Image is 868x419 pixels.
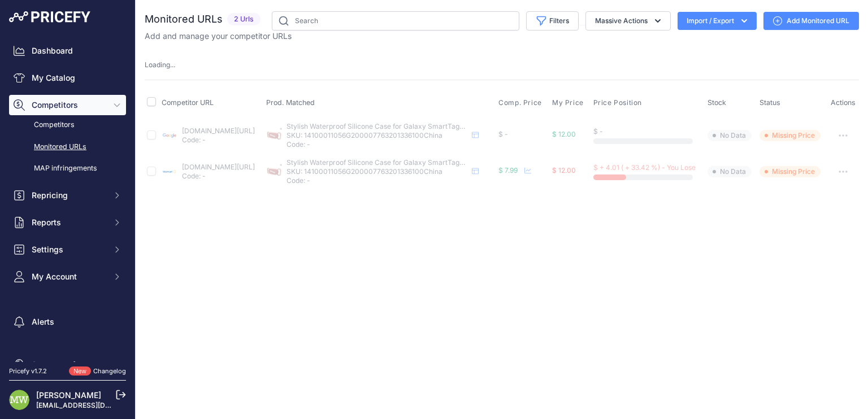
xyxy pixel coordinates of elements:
span: No Data [708,130,752,141]
span: Missing Price [759,166,821,177]
span: $ 12.00 [552,130,576,138]
button: Competitors [9,95,126,115]
a: Suggest a feature [9,355,126,375]
img: Pricefy Logo [9,11,90,23]
p: Code: - [182,172,255,181]
span: Competitor URL [162,98,214,107]
button: Price Position [593,98,644,107]
span: Missing Price [759,130,821,141]
a: Competitors [9,115,126,135]
span: Repricing [32,190,106,201]
span: $ + 4.01 ( + 33.42 %) - You Lose [593,163,696,172]
span: Stock [708,98,726,107]
span: $ 7.99 [498,166,518,174]
button: My Account [9,267,126,287]
button: Filters [526,11,579,30]
div: $ - [498,130,548,139]
span: Actions [831,98,856,107]
span: Competitors [32,99,106,111]
button: Massive Actions [585,11,671,30]
a: Changelog [93,367,126,375]
button: Settings [9,239,126,260]
span: My Price [552,98,584,107]
button: My Price [552,98,586,107]
a: My Catalog [9,68,126,88]
p: Add and manage your competitor URLs [145,30,292,42]
a: Alerts [9,312,126,332]
nav: Sidebar [9,41,126,375]
span: Price Position [593,98,642,107]
span: Stylish Waterproof Silicone Case for Galaxy SmartTag2 Dog Collar Holder - G / [GEOGRAPHIC_DATA] [287,158,609,167]
h2: Monitored URLs [145,11,223,27]
a: Add Monitored URL [763,12,859,30]
div: $ - [593,127,703,136]
a: Dashboard [9,41,126,61]
span: Status [759,98,780,107]
button: Import / Export [678,12,757,30]
button: Reports [9,212,126,233]
p: Code: - [182,136,255,145]
button: Comp. Price [498,98,544,107]
span: $ 12.00 [552,166,576,174]
a: [DOMAIN_NAME][URL] [182,163,255,171]
button: Repricing [9,185,126,206]
span: Stylish Waterproof Silicone Case for Galaxy SmartTag2 Dog Collar Holder - G / [GEOGRAPHIC_DATA] [287,122,609,130]
span: New [69,366,91,376]
span: Reports [32,217,106,228]
p: SKU: 14100011056G200007763201336100China [287,131,467,140]
p: Code: - [287,140,467,149]
span: My Account [32,271,106,282]
span: Comp. Price [498,98,542,107]
div: Pricefy v1.7.2 [9,366,47,376]
p: SKU: 14100011056G200007763201336100China [287,167,467,176]
span: ... [170,60,175,69]
span: No Data [708,166,752,177]
a: [EMAIL_ADDRESS][DOMAIN_NAME] [36,401,154,409]
span: Settings [32,244,106,255]
span: 2 Urls [227,13,261,26]
span: Loading [145,60,175,69]
a: [DOMAIN_NAME][URL] [182,126,255,135]
input: Search [272,11,519,30]
a: MAP infringements [9,159,126,178]
a: [PERSON_NAME] [36,390,101,400]
span: Prod. Matched [266,98,315,107]
p: Code: - [287,176,467,185]
a: Monitored URLs [9,137,126,157]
